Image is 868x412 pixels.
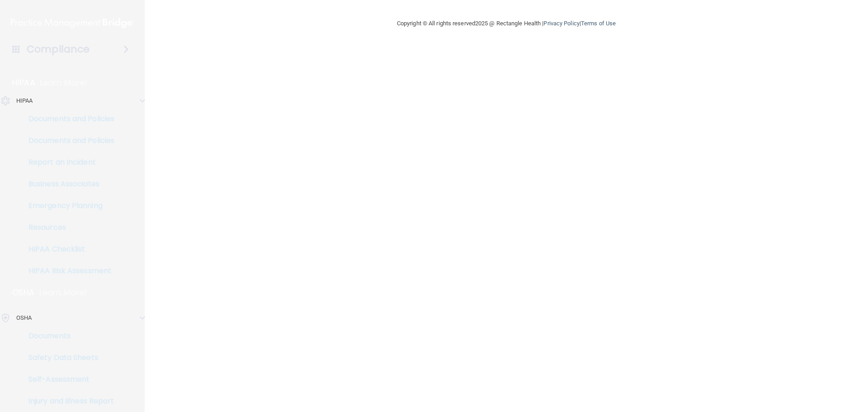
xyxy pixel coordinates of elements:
p: Self-Assessment [6,375,129,384]
div: Copyright © All rights reserved 2025 @ Rectangle Health | | [341,9,671,38]
p: Resources [6,223,129,232]
p: Safety Data Sheets [6,353,129,362]
p: OSHA [16,313,32,323]
p: HIPAA Checklist [6,245,129,254]
a: Privacy Policy [543,20,579,27]
p: HIPAA [12,77,35,88]
p: Report an Incident [6,158,129,167]
p: HIPAA [16,95,33,106]
p: OSHA [12,287,35,298]
p: Documents and Policies [6,114,129,123]
p: Emergency Planning [6,201,129,210]
p: HIPAA Risk Assessment [6,266,129,275]
a: Terms of Use [581,20,616,27]
p: Injury and Illness Report [6,397,129,406]
img: PMB logo [11,14,134,32]
p: Learn More! [40,77,88,88]
p: Documents [6,331,129,341]
p: Documents and Policies [6,136,129,145]
h4: Compliance [27,43,90,56]
p: Learn More! [39,287,87,298]
p: Business Associates [6,180,129,189]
